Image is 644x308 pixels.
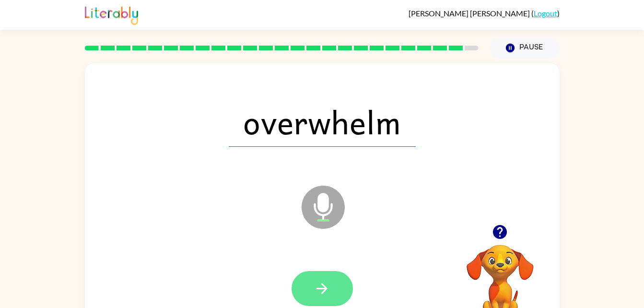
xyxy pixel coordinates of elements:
[229,97,416,147] span: overwhelm
[490,37,560,59] button: Pause
[409,9,531,18] span: [PERSON_NAME] [PERSON_NAME]
[409,9,560,18] div: ( )
[534,9,557,18] a: Logout
[85,4,138,25] img: Literably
